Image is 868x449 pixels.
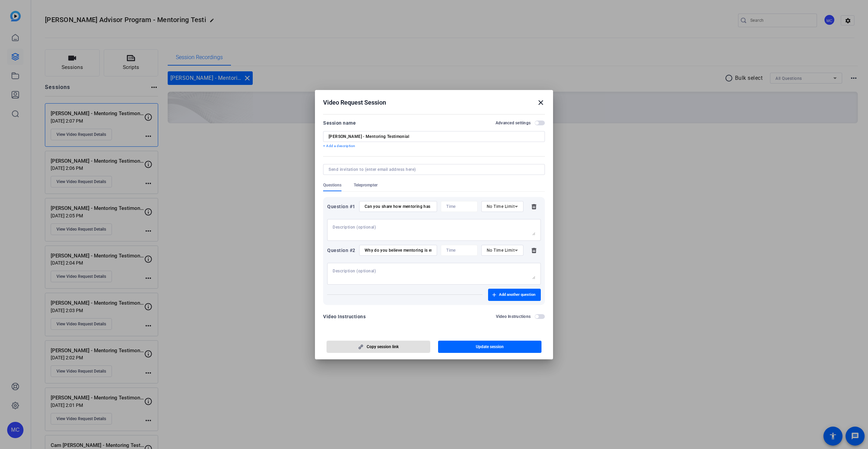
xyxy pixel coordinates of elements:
[446,248,472,253] input: Time
[438,341,542,353] button: Update session
[476,344,504,349] span: Update session
[446,204,472,209] input: Time
[487,248,515,253] span: No Time Limit
[499,292,535,298] span: Add another question
[323,182,341,188] span: Questions
[365,248,432,253] input: Enter your question here
[323,312,366,321] div: Video Instructions
[323,98,545,107] div: Video Request Session
[329,134,539,139] input: Enter Session Name
[487,204,515,209] span: No Time Limit
[367,344,399,349] span: Copy session link
[537,98,545,107] mat-icon: close
[323,143,545,149] p: + Add a description
[327,341,430,353] button: Copy session link
[496,314,531,319] h2: Video Instructions
[354,182,378,188] span: Teleprompter
[323,119,356,127] div: Session name
[488,289,541,301] button: Add another question
[496,120,531,126] h2: Advanced settings
[327,202,355,211] div: Question #1
[327,246,355,254] div: Question #2
[365,204,432,209] input: Enter your question here
[329,167,537,172] input: Send invitation to (enter email address here)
